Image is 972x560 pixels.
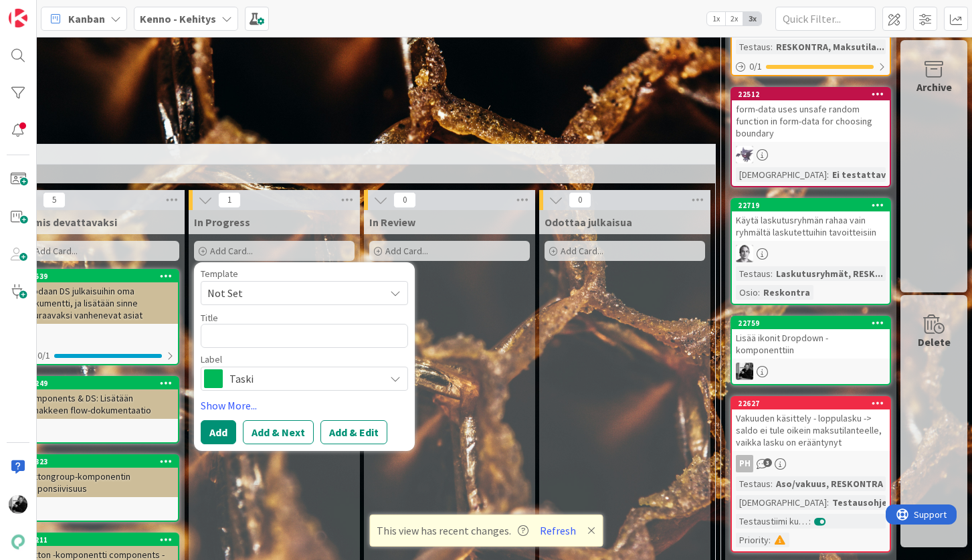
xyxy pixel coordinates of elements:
[736,495,827,510] div: [DEMOGRAPHIC_DATA]
[43,192,66,208] span: 5
[201,355,222,364] span: Label
[201,269,238,278] span: Template
[775,7,876,31] input: Quick Filter...
[20,456,178,468] div: 18823
[736,146,753,163] img: LM
[809,514,811,529] span: :
[732,329,890,359] div: Lisää ikonit Dropdown -komponenttiin
[725,12,743,25] span: 2x
[26,535,178,545] div: 18211
[736,266,771,281] div: Testaus
[369,215,415,229] span: In Review
[736,455,753,472] div: PH
[207,284,375,302] span: Not Set
[763,458,772,467] span: 3
[769,533,771,547] span: :
[760,285,813,300] div: Reskontra
[377,523,528,539] span: This view has recent changes.
[731,87,891,187] a: 22512form-data uses unsafe random function in form-data for choosing boundaryLM[DEMOGRAPHIC_DATA]...
[732,455,890,472] div: PH
[732,397,890,409] div: 22627
[736,533,769,547] div: Priority
[20,270,178,282] div: 17539
[20,534,178,546] div: 18211
[26,457,178,466] div: 18823
[320,420,387,444] button: Add & Edit
[749,60,762,74] span: 0 / 1
[732,317,890,359] div: 22759Lisää ikonit Dropdown -komponenttiin
[732,88,890,142] div: 22512form-data uses unsafe random function in form-data for choosing boundary
[385,245,428,257] span: Add Card...
[19,269,179,365] a: 17539Luodaan DS julkaisuihin oma dokumentti, ja lisätään sinne seuraavaksi vanhenevat asiat0/1
[26,379,178,388] div: 21249
[743,12,761,25] span: 3x
[20,377,178,389] div: 21249
[829,495,908,510] div: Testausohjeet...
[140,12,216,25] b: Kenno - Kehitys
[771,39,773,54] span: :
[20,468,178,497] div: Buttongroup-komponentin responsiivisuus
[736,245,753,262] img: PH
[569,192,591,208] span: 0
[535,522,581,539] button: Refresh
[738,90,890,99] div: 22512
[736,363,753,380] img: KM
[732,100,890,142] div: form-data uses unsafe random function in form-data for choosing boundary
[731,396,891,553] a: 22627Vakuuden käsittely - loppulasku -> saldo ei tule oikein maksutilanteelle, vaikka lasku on er...
[19,215,117,229] span: Valmis devattavaksi
[732,88,890,100] div: 22512
[732,146,890,163] div: LM
[732,58,890,75] div: 0/1
[736,285,758,300] div: Osio
[210,245,253,257] span: Add Card...
[26,272,178,281] div: 17539
[827,167,829,182] span: :
[20,456,178,497] div: 18823Buttongroup-komponentin responsiivisuus
[736,167,827,182] div: [DEMOGRAPHIC_DATA]
[9,9,27,27] img: Visit kanbanzone.com
[393,192,416,208] span: 0
[771,476,773,491] span: :
[918,334,951,350] div: Delete
[732,317,890,329] div: 22759
[738,201,890,210] div: 22719
[19,376,179,444] a: 21249Components & DS: Lisätään lomakkeen flow-dokumentaatio
[738,399,890,408] div: 22627
[732,409,890,451] div: Vakuuden käsittely - loppulasku -> saldo ei tule oikein maksutilanteelle, vaikka lasku on erääntynyt
[20,389,178,419] div: Components & DS: Lisätään lomakkeen flow-dokumentaatio
[28,2,61,18] span: Support
[758,285,760,300] span: :
[732,363,890,380] div: KM
[19,454,179,522] a: 18823Buttongroup-komponentin responsiivisuus
[201,397,408,413] a: Show More...
[201,420,236,444] button: Add
[736,39,771,54] div: Testaus
[732,199,890,211] div: 22719
[736,476,771,491] div: Testaus
[732,211,890,241] div: Käytä laskutusryhmän rahaa vain ryhmältä laskutettuihin tavoitteisiin
[773,39,888,54] div: RESKONTRA, Maksutila...
[20,377,178,419] div: 21249Components & DS: Lisätään lomakkeen flow-dokumentaatio
[229,369,378,388] span: Taski
[829,167,900,182] div: Ei testattavi...
[201,312,218,324] label: Title
[732,397,890,451] div: 22627Vakuuden käsittely - loppulasku -> saldo ei tule oikein maksutilanteelle, vaikka lasku on er...
[732,199,890,241] div: 22719Käytä laskutusryhmän rahaa vain ryhmältä laskutettuihin tavoitteisiin
[916,79,952,95] div: Archive
[707,12,725,25] span: 1x
[561,245,603,257] span: Add Card...
[20,270,178,324] div: 17539Luodaan DS julkaisuihin oma dokumentti, ja lisätään sinne seuraavaksi vanhenevat asiat
[194,215,250,229] span: In Progress
[243,420,314,444] button: Add & Next
[9,533,27,551] img: avatar
[773,266,886,281] div: Laskutusryhmät, RESK...
[731,316,891,385] a: 22759Lisää ikonit Dropdown -komponenttiinKM
[738,318,890,328] div: 22759
[20,347,178,364] div: 0/1
[20,282,178,324] div: Luodaan DS julkaisuihin oma dokumentti, ja lisätään sinne seuraavaksi vanhenevat asiat
[736,514,809,529] div: Testaustiimi kurkkaa
[731,198,891,305] a: 22719Käytä laskutusryhmän rahaa vain ryhmältä laskutettuihin tavoitteisiinPHTestaus:Laskutusryhmä...
[827,495,829,510] span: :
[773,476,886,491] div: Aso/vakuus, RESKONTRA
[35,245,78,257] span: Add Card...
